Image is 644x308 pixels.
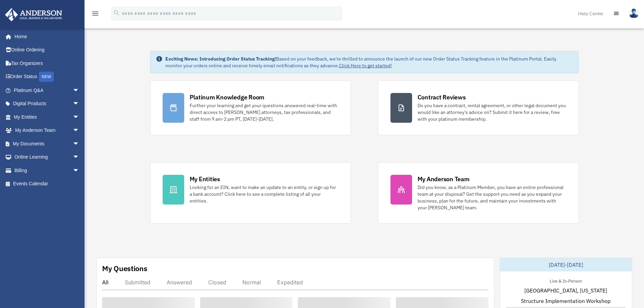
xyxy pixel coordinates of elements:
div: Based on your feedback, we're thrilled to announce the launch of our new Order Status Tracking fe... [165,55,573,69]
div: Further your learning and get your questions answered real-time with direct access to [PERSON_NAM... [190,102,338,122]
a: Contract Reviews Do you have a contract, rental agreement, or other legal document you would like... [378,80,579,135]
span: arrow_drop_down [73,110,86,124]
span: arrow_drop_down [73,84,86,97]
span: arrow_drop_down [73,124,86,138]
img: Anderson Advisors Platinum Portal [3,8,64,21]
div: Closed [208,279,226,286]
div: Looking for an EIN, want to make an update to an entity, or sign up for a bank account? Click her... [190,184,338,204]
div: Platinum Knowledge Room [190,93,265,101]
a: Order StatusNEW [5,70,90,84]
a: Digital Productsarrow_drop_down [5,97,90,111]
div: My Anderson Team [418,175,470,183]
span: arrow_drop_down [73,137,86,151]
a: My Entitiesarrow_drop_down [5,110,90,124]
div: Do you have a contract, rental agreement, or other legal document you would like an attorney's ad... [418,102,566,122]
a: Tax Organizers [5,56,90,70]
div: Expedited [277,279,303,286]
a: Events Calendar [5,177,90,191]
div: Contract Reviews [418,93,466,101]
a: menu [91,12,99,18]
div: My Entities [190,175,220,183]
div: Normal [242,279,261,286]
a: Platinum Q&Aarrow_drop_down [5,84,90,97]
div: NEW [39,72,54,82]
div: Did you know, as a Platinum Member, you have an entire professional team at your disposal? Get th... [418,184,566,211]
a: Billingarrow_drop_down [5,164,90,177]
div: Submitted [125,279,150,286]
span: [GEOGRAPHIC_DATA], [US_STATE] [524,286,607,294]
a: Online Ordering [5,43,90,57]
div: My Questions [102,263,147,274]
a: My Anderson Teamarrow_drop_down [5,124,90,137]
a: My Anderson Team Did you know, as a Platinum Member, you have an entire professional team at your... [378,162,579,223]
i: menu [91,9,99,18]
div: All [102,279,109,286]
img: User Pic [629,8,639,18]
a: Platinum Knowledge Room Further your learning and get your questions answered real-time with dire... [150,80,351,135]
a: My Documentsarrow_drop_down [5,137,90,150]
strong: Exciting News: Introducing Order Status Tracking! [165,56,276,62]
span: arrow_drop_down [73,150,86,164]
div: [DATE]-[DATE] [500,258,632,271]
i: search [113,9,120,17]
div: Live & In-Person [544,277,587,284]
span: arrow_drop_down [73,97,86,111]
span: Structure Implementation Workshop [521,297,611,305]
span: arrow_drop_down [73,164,86,177]
a: Online Learningarrow_drop_down [5,150,90,164]
a: My Entities Looking for an EIN, want to make an update to an entity, or sign up for a bank accoun... [150,162,351,223]
div: Answered [167,279,192,286]
a: Click Here to get started! [339,63,392,69]
a: Home [5,30,86,43]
